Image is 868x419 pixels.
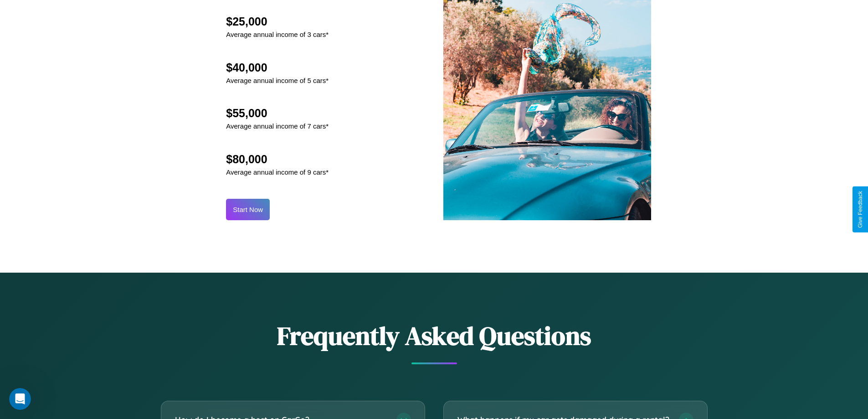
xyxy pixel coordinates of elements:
[226,28,329,41] p: Average annual income of 3 cars*
[226,153,329,166] h2: $80,000
[226,120,329,132] p: Average annual income of 7 cars*
[9,388,31,410] iframe: Intercom live chat
[857,191,863,228] div: Give Feedback
[161,318,708,353] h2: Frequently Asked Questions
[226,15,329,28] h2: $25,000
[226,199,270,220] button: Start Now
[226,166,329,178] p: Average annual income of 9 cars*
[226,74,329,87] p: Average annual income of 5 cars*
[226,107,329,120] h2: $55,000
[226,61,329,74] h2: $40,000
